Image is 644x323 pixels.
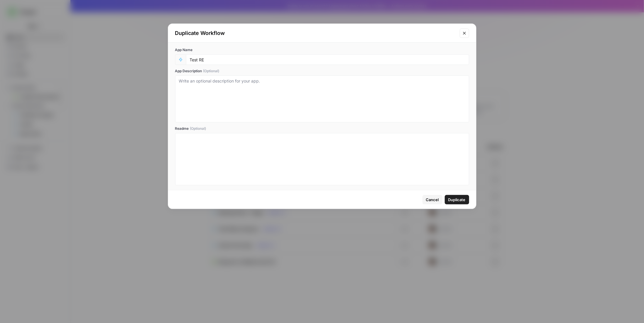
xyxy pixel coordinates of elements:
span: Cancel [426,197,439,203]
button: Duplicate [445,195,469,204]
span: Duplicate [448,197,466,203]
span: (Optional) [190,126,206,131]
input: Untitled [190,57,465,62]
span: (Optional) [203,68,219,74]
button: Close modal [460,28,469,38]
label: App Name [175,47,469,53]
button: Cancel [422,195,442,204]
label: Readme [175,126,469,131]
label: App Description [175,68,469,74]
div: Duplicate Workflow [175,29,456,37]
